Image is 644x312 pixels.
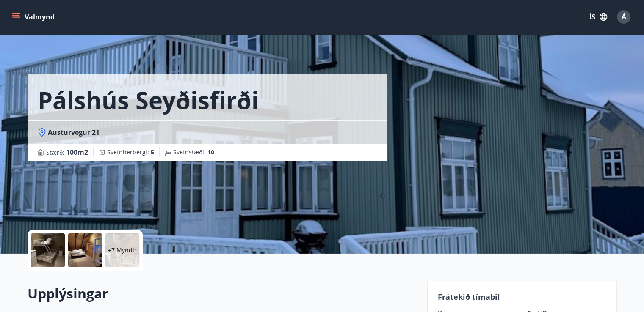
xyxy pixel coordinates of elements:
[614,7,634,27] button: Á
[48,128,100,137] span: Austurvegur 21
[107,148,154,156] span: Svefnherbergi :
[173,148,214,156] span: Svefnstæði :
[585,9,612,25] button: ÍS
[151,148,154,156] span: 5
[10,9,58,25] button: menu
[38,84,259,116] h1: Pálshús Seyðisfirði
[438,291,606,302] p: Frátekið tímabil
[207,148,214,156] span: 10
[622,12,626,22] span: Á
[108,246,137,255] p: +7 Myndir
[66,148,88,157] span: 100 m2
[28,284,417,303] h2: Upplýsingar
[46,147,88,157] span: Stærð :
